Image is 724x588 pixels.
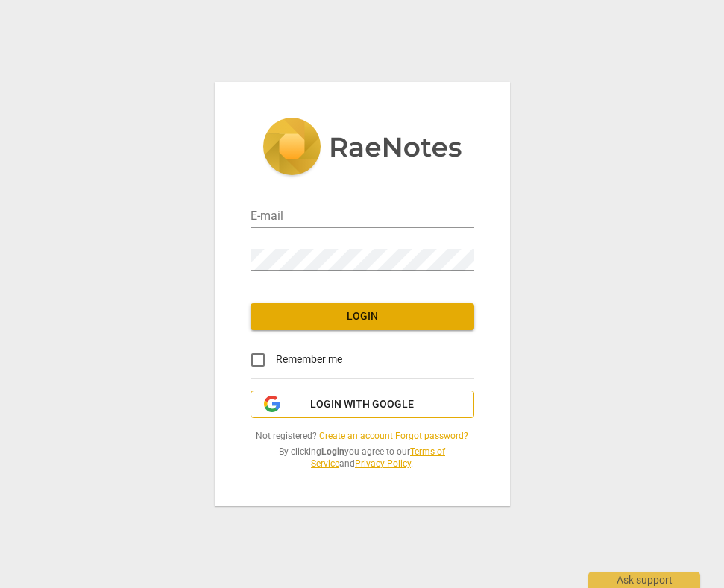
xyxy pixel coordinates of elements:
[262,118,462,179] img: 5ac2273c67554f335776073100b6d88f.svg
[588,572,700,588] div: Ask support
[321,446,344,457] b: Login
[276,352,342,367] span: Remember me
[310,397,414,412] span: Login with Google
[355,458,411,469] a: Privacy Policy
[319,431,393,441] a: Create an account
[251,446,474,470] span: By clicking you agree to our and .
[262,309,462,324] span: Login
[251,391,474,419] button: Login with Google
[251,303,474,330] button: Login
[395,431,468,441] a: Forgot password?
[251,430,474,443] span: Not registered? |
